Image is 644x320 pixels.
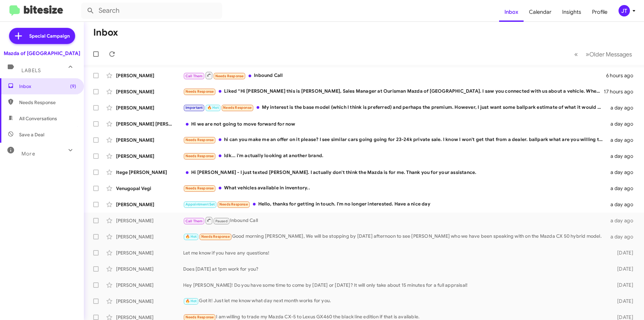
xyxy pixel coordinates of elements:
span: Older Messages [589,51,632,58]
div: [PERSON_NAME] [116,88,183,95]
div: [PERSON_NAME] [116,249,183,256]
div: [PERSON_NAME] [116,266,183,272]
span: Needs Response [185,138,214,142]
a: Inbox [499,2,524,22]
input: Search [81,3,222,19]
button: Previous [570,47,582,61]
div: a day ago [606,217,639,224]
div: a day ago [606,137,639,143]
div: Got it! Just let me know what day next month works for you. [183,297,606,305]
div: a day ago [606,121,639,127]
div: My interest is the base model (which I think is preferred) and perhaps the premium. However, I ju... [183,104,606,111]
span: Paused [215,219,228,223]
div: Inbound Call [183,216,606,225]
span: 🔥 Hot [185,234,197,239]
div: Hi [PERSON_NAME] - I just texted [PERSON_NAME]. I actually don't think the Mazda is for me. Thank... [183,169,606,176]
div: [PERSON_NAME] [PERSON_NAME] [116,121,183,127]
span: Needs Response [185,315,214,319]
span: Needs Response [185,154,214,158]
div: a day ago [606,153,639,159]
span: Appointment Set [185,202,215,207]
div: [PERSON_NAME] [116,137,183,143]
span: Needs Response [185,89,214,94]
div: [PERSON_NAME] [116,104,183,111]
span: Needs Response [215,74,244,78]
div: Good morning [PERSON_NAME], We will be stopping by [DATE] afternoon to see [PERSON_NAME] who we h... [183,233,606,240]
div: [DATE] [606,266,639,272]
span: Needs Response [219,202,248,207]
div: [PERSON_NAME] [116,153,183,159]
span: Needs Response [19,99,76,106]
div: Let me know if you have any questions! [183,249,606,256]
div: [PERSON_NAME] [116,298,183,305]
span: Labels [21,67,41,74]
div: [PERSON_NAME] [116,72,183,79]
a: Calendar [524,2,557,22]
span: Save a Deal [19,131,44,138]
span: Needs Response [201,234,230,239]
span: (9) [70,83,76,90]
span: » [586,50,589,58]
h1: Inbox [93,27,118,38]
span: 🔥 Hot [207,105,219,110]
span: Special Campaign [29,33,70,39]
div: [PERSON_NAME] [116,282,183,288]
div: Itege [PERSON_NAME] [116,169,183,176]
span: All Conversations [19,115,57,122]
div: [DATE] [606,298,639,305]
div: What vehicles available in inventory.. [183,184,606,192]
div: Mazda of [GEOGRAPHIC_DATA] [4,50,80,57]
div: a day ago [606,201,639,208]
a: Profile [587,2,613,22]
div: [PERSON_NAME] [116,217,183,224]
div: a day ago [606,185,639,192]
div: a day ago [606,169,639,176]
span: More [21,151,35,157]
div: a day ago [606,104,639,111]
div: Hey [PERSON_NAME]! Do you have some time to come by [DATE] or [DATE]? It will only take about 15 ... [183,282,606,288]
a: Insights [557,2,587,22]
div: [DATE] [606,249,639,256]
div: Inbound Call [183,71,606,80]
div: Venugopal Vegi [116,185,183,192]
div: 6 hours ago [606,72,639,79]
span: Important [185,105,203,110]
a: Special Campaign [9,28,75,44]
span: 🔥 Hot [185,299,197,303]
div: Liked “Hi [PERSON_NAME] this is [PERSON_NAME], Sales Manager at Ourisman Mazda of [GEOGRAPHIC_DAT... [183,88,604,95]
div: Does [DATE] at 1pm work for you? [183,266,606,272]
span: Needs Response [185,186,214,190]
div: [PERSON_NAME] [116,233,183,240]
span: « [574,50,578,58]
div: a day ago [606,233,639,240]
span: Inbox [19,83,76,90]
div: hi can you make me an offer on it please? I see similar cars going going for 23-24k private sale.... [183,136,606,144]
div: JT [619,5,630,16]
div: Hello, thanks for getting in touch. I'm no longer interested. Have a nice day [183,200,606,208]
nav: Page navigation example [571,47,636,61]
div: [DATE] [606,282,639,288]
div: 17 hours ago [604,88,639,95]
span: Call Them [185,219,203,223]
div: Hi we are not going to move forward for now [183,121,606,127]
div: [PERSON_NAME] [116,201,183,208]
span: Call Them [185,74,203,78]
button: Next [582,47,636,61]
button: JT [613,5,637,16]
div: Idk... i'm actually looking at another brand. [183,152,606,160]
span: Needs Response [223,105,252,110]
